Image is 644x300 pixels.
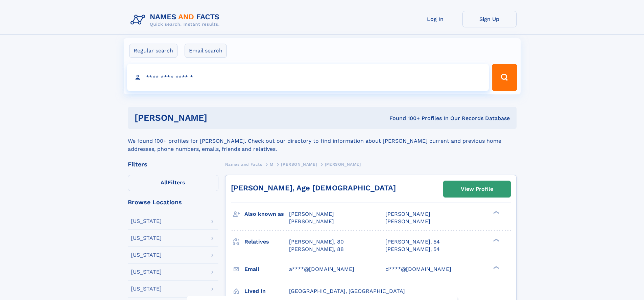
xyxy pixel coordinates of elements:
[244,285,289,297] h3: Lived in
[289,288,405,294] span: [GEOGRAPHIC_DATA], [GEOGRAPHIC_DATA]
[289,211,334,217] span: [PERSON_NAME]
[244,208,289,220] h3: Also known as
[461,181,493,197] div: View Profile
[131,286,162,292] div: [US_STATE]
[131,252,162,258] div: [US_STATE]
[131,269,162,275] div: [US_STATE]
[281,160,317,168] a: [PERSON_NAME]
[128,175,218,191] label: Filters
[244,236,289,248] h3: Relatives
[492,238,500,242] div: ❯
[128,129,517,153] div: We found 100+ profiles for [PERSON_NAME]. Check out our directory to find information about [PERS...
[385,246,440,253] a: [PERSON_NAME], 54
[408,11,462,27] a: Log In
[492,210,500,215] div: ❯
[325,162,361,167] span: [PERSON_NAME]
[289,238,344,246] a: [PERSON_NAME], 80
[185,44,227,58] label: Email search
[128,11,225,29] img: Logo Names and Facts
[492,64,517,91] button: Search Button
[289,218,334,225] span: [PERSON_NAME]
[270,160,273,168] a: M
[131,218,162,224] div: [US_STATE]
[244,263,289,275] h3: Email
[135,114,299,122] h1: [PERSON_NAME]
[231,184,396,192] a: [PERSON_NAME], Age [DEMOGRAPHIC_DATA]
[492,265,500,270] div: ❯
[127,64,489,91] input: search input
[161,179,168,186] span: All
[129,44,177,58] label: Regular search
[298,115,510,122] div: Found 100+ Profiles In Our Records Database
[225,160,262,168] a: Names and Facts
[462,11,517,27] a: Sign Up
[131,235,162,241] div: [US_STATE]
[385,211,430,217] span: [PERSON_NAME]
[128,161,218,167] div: Filters
[128,199,218,205] div: Browse Locations
[289,246,344,253] a: [PERSON_NAME], 88
[270,162,273,167] span: M
[444,181,510,197] a: View Profile
[385,238,440,246] a: [PERSON_NAME], 54
[281,162,317,167] span: [PERSON_NAME]
[385,218,430,225] span: [PERSON_NAME]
